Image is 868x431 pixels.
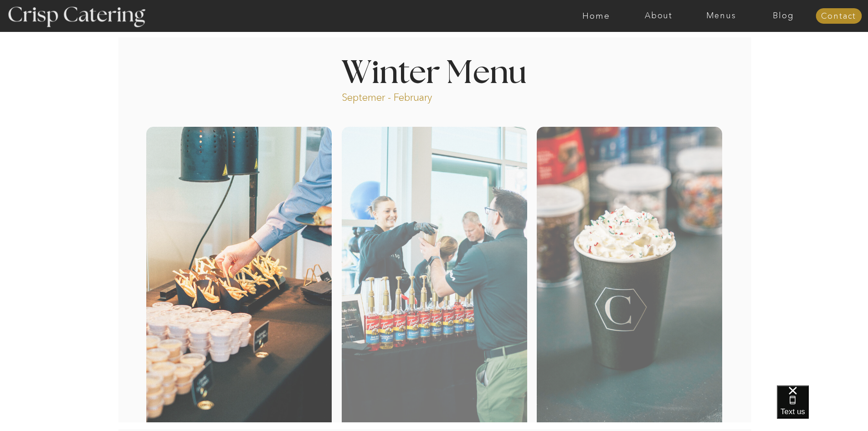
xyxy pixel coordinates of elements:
a: Contact [816,12,862,21]
a: Home [565,11,627,21]
iframe: podium webchat widget bubble [777,385,868,431]
a: About [627,11,690,21]
a: Menus [690,11,752,21]
a: Blog [752,11,815,21]
h1: Winter Menu [308,57,561,84]
p: Septemer - February [342,91,467,101]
